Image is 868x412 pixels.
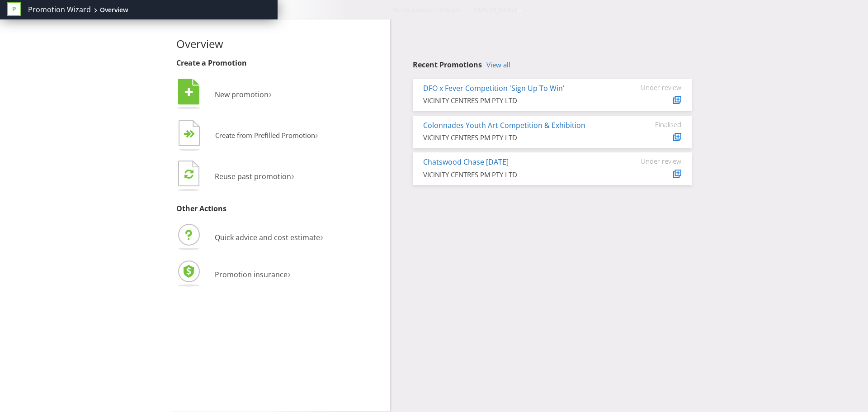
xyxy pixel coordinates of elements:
h2: Overview [176,38,383,50]
a: Promotion insurance› [176,270,291,279]
h3: Create a Promotion [176,59,383,67]
span: Promotion insurance [215,270,288,279]
div: VICINITY CENTRES PM PTY LTD [423,170,613,180]
a: View all [486,61,510,69]
span: › [315,128,318,142]
span: Recent Promotions [413,60,482,70]
a: Chatswood Chase [DATE] [423,157,509,167]
span: Create from Prefilled Promotion [215,131,315,140]
span: › [291,168,294,183]
a: [PERSON_NAME] [465,6,516,14]
div: VICINITY CENTRES PM PTY LTD [423,96,613,105]
div: Under review [627,83,681,91]
span: Reuse past promotion [215,171,291,181]
div: Overview [100,5,128,14]
button: Create from Prefilled Promotion› [176,118,319,154]
tspan:  [184,169,193,179]
a: DFO x Fever Competition 'Sign Up To Win' [423,83,565,93]
span: New promotion [215,90,269,99]
span: › [288,266,291,281]
span: › [320,229,323,244]
div: Under review [627,157,681,165]
span: Quick advice and cost estimate [215,232,320,242]
div: VICINITY CENTRES PM PTY LTD [423,133,613,142]
a: Quick advice and cost estimate› [176,232,323,242]
span: › [269,86,272,101]
span: Vicinity Centres PM Pty Ltd [393,6,459,14]
h3: Other Actions [176,205,383,213]
tspan:  [185,87,193,97]
tspan:  [189,130,195,138]
a: Colonnades Youth Art Competition & Exhibition [423,120,585,130]
a: Promotion Wizard [28,5,91,15]
div: Finalised [627,120,681,128]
